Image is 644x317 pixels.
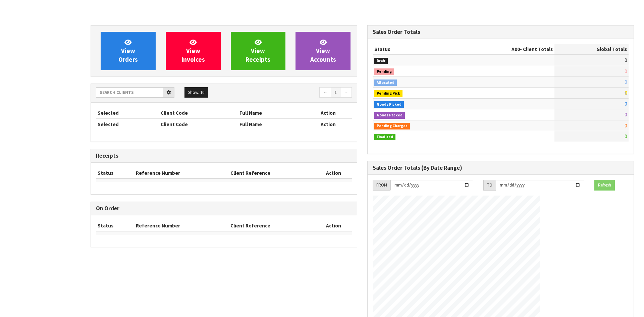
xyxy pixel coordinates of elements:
[625,111,627,118] span: 0
[310,38,336,63] span: View Accounts
[315,220,352,231] th: Action
[229,220,315,231] th: Client Reference
[374,68,394,75] span: Pending
[101,32,156,70] a: ViewOrders
[374,123,410,129] span: Pending Charges
[134,220,229,231] th: Reference Number
[304,119,352,129] th: Action
[512,46,520,52] span: A00
[246,38,270,63] span: View Receipts
[374,58,388,64] span: Draft
[374,90,402,97] span: Pending Pick
[159,108,238,118] th: Client Code
[118,38,138,63] span: View Orders
[625,90,627,96] span: 0
[96,205,352,212] h3: On Order
[373,44,457,55] th: Status
[96,87,163,98] input: Search clients
[238,108,304,118] th: Full Name
[166,32,221,70] a: ViewInvoices
[554,44,629,55] th: Global Totals
[159,119,238,129] th: Client Code
[625,122,627,129] span: 0
[340,87,352,98] a: →
[184,87,208,98] button: Show: 10
[229,168,315,178] th: Client Reference
[319,87,331,98] a: ←
[315,168,352,178] th: Action
[296,32,351,70] a: ViewAccounts
[373,180,390,191] div: FROM
[625,79,627,85] span: 0
[96,220,134,231] th: Status
[231,32,286,70] a: ViewReceipts
[374,134,395,141] span: Finalised
[181,38,205,63] span: View Invoices
[625,68,627,74] span: 0
[134,168,229,178] th: Reference Number
[96,108,159,118] th: Selected
[374,101,404,108] span: Goods Picked
[96,153,352,159] h3: Receipts
[304,108,352,118] th: Action
[229,87,352,99] nav: Page navigation
[373,165,629,171] h3: Sales Order Totals (By Date Range)
[625,101,627,107] span: 0
[373,29,629,35] h3: Sales Order Totals
[96,168,134,178] th: Status
[483,180,496,191] div: TO
[457,44,554,55] th: - Client Totals
[96,119,159,129] th: Selected
[331,87,340,98] a: 1
[374,80,397,86] span: Allocated
[625,57,627,63] span: 0
[374,112,405,119] span: Goods Packed
[625,133,627,140] span: 0
[238,119,304,129] th: Full Name
[594,180,615,191] button: Refresh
